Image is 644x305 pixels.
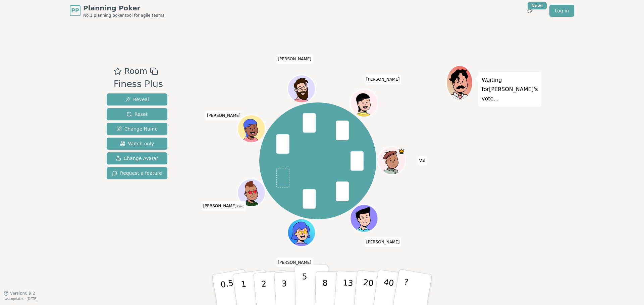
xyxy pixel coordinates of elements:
[107,93,167,105] button: Reveal
[482,75,538,103] p: Waiting for [PERSON_NAME] 's vote...
[276,55,313,64] span: Click to change your name
[83,3,164,13] span: Planning Poker
[107,152,167,164] button: Change Avatar
[114,65,122,77] button: Add as favourite
[10,291,35,296] span: Version 0.9.2
[3,297,38,301] span: Last updated: [DATE]
[107,108,167,120] button: Reset
[398,148,405,155] span: Val is the host
[116,126,158,132] span: Change Name
[125,96,149,103] span: Reveal
[3,291,35,296] button: Version0.9.2
[107,167,167,179] button: Request a feature
[124,65,147,77] span: Room
[107,123,167,135] button: Change Name
[365,238,401,247] span: Click to change your name
[365,75,401,84] span: Click to change your name
[236,205,245,208] span: (you)
[238,180,264,206] button: Click to change your avatar
[107,138,167,150] button: Watch only
[116,155,159,162] span: Change Avatar
[83,13,164,18] span: No.1 planning poker tool for agile teams
[126,111,148,118] span: Reset
[201,201,246,211] span: Click to change your name
[120,140,154,147] span: Watch only
[205,111,242,120] span: Click to change your name
[418,156,427,165] span: Click to change your name
[112,170,162,176] span: Request a feature
[524,5,536,17] button: New!
[276,258,313,267] span: Click to change your name
[70,3,164,18] a: PPPlanning PokerNo.1 planning poker tool for agile teams
[71,7,79,15] span: PP
[114,77,163,91] div: Finess Plus
[549,5,574,17] a: Log in
[528,2,547,9] div: New!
